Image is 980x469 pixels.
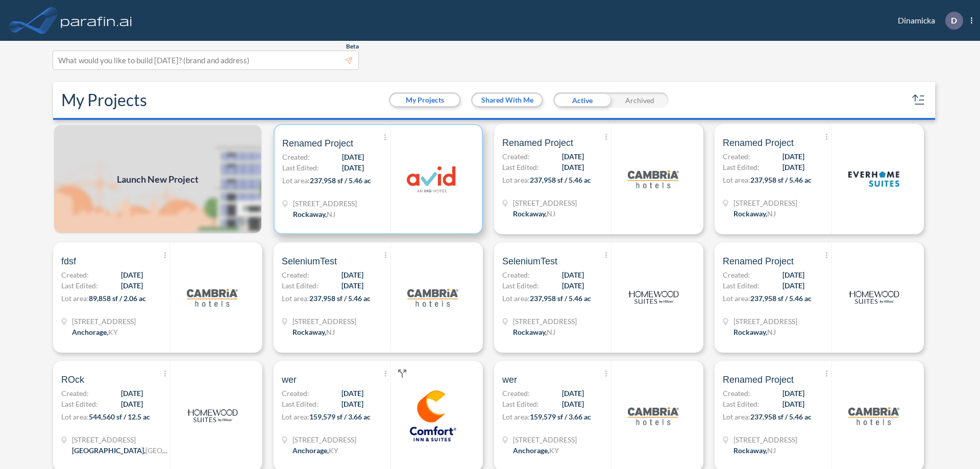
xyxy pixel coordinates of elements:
a: SeleniumTestCreated:[DATE]Last Edited:[DATE]Lot area:237,958 sf / 5.46 ac[STREET_ADDRESS]Rockaway... [269,242,490,353]
div: Active [553,92,611,108]
span: [DATE] [342,162,364,173]
span: Last Edited: [502,399,539,409]
span: Lot area: [61,294,89,303]
span: [DATE] [782,269,804,280]
span: Created: [61,269,89,280]
div: Rockaway, NJ [513,327,555,337]
span: Lot area: [282,412,309,421]
button: My Projects [390,94,459,106]
img: logo [407,154,458,205]
span: 1899 Evergreen Rd [72,316,136,327]
div: Rockaway, NJ [513,208,555,219]
span: Created: [282,152,310,162]
span: [DATE] [562,151,584,162]
span: [DATE] [342,152,364,162]
span: Anchorage , [72,328,108,336]
span: Renamed Project [723,374,794,386]
span: NJ [767,446,776,455]
span: Last Edited: [502,162,539,172]
span: [DATE] [782,280,804,291]
span: [DATE] [562,399,584,409]
span: Renamed Project [282,137,353,150]
div: Rockaway, NJ [733,327,776,337]
span: Lot area: [282,294,309,303]
span: Lot area: [723,176,750,184]
span: 13835 Beaumont Hwy [72,434,169,445]
span: Lot area: [502,412,530,421]
span: Created: [282,269,309,280]
span: NJ [327,210,335,218]
span: SeleniumTest [282,255,337,267]
p: D [951,16,957,25]
div: Rockaway, NJ [292,327,335,337]
div: Rockaway, NJ [293,209,335,219]
span: KY [329,446,338,455]
span: 159,579 sf / 3.66 ac [309,412,371,421]
span: [GEOGRAPHIC_DATA] , [72,446,145,455]
div: Rockaway, NJ [733,208,776,219]
span: 89,858 sf / 2.06 ac [89,294,146,303]
span: 321 Mt Hope Ave [293,198,357,209]
span: wer [282,374,297,386]
span: Renamed Project [723,137,794,149]
span: KY [549,446,559,455]
span: Rockaway , [292,328,326,336]
span: Rockaway , [733,209,767,218]
div: Anchorage, KY [292,445,338,456]
span: [DATE] [782,151,804,162]
span: [DATE] [782,388,804,399]
span: [DATE] [121,399,143,409]
span: Rockaway , [293,210,327,218]
span: Lot area: [502,176,530,184]
span: Lot area: [502,294,530,303]
img: logo [59,10,134,31]
span: 237,958 sf / 5.46 ac [750,294,812,303]
div: Archived [611,92,669,108]
img: logo [187,272,238,323]
span: NJ [767,209,776,218]
span: [DATE] [562,280,584,291]
span: 321 Mt Hope Ave [733,198,797,208]
div: Anchorage, KY [513,445,559,456]
span: Last Edited: [723,162,759,172]
span: 1790 Evergreen Rd [513,434,577,445]
span: Launch New Project [117,172,199,186]
span: Lot area: [723,294,750,303]
span: Created: [502,269,530,280]
span: 321 Mt Hope Ave [733,434,797,445]
span: Beta [346,42,359,51]
span: [DATE] [341,399,363,409]
span: [DATE] [562,162,584,172]
img: logo [628,154,679,205]
span: Last Edited: [61,399,98,409]
span: [DATE] [341,388,363,399]
a: Renamed ProjectCreated:[DATE]Last Edited:[DATE]Lot area:237,958 sf / 5.46 ac[STREET_ADDRESS]Rocka... [269,124,490,234]
button: sort [911,92,927,108]
span: SeleniumTest [502,255,557,267]
span: Created: [502,388,530,399]
div: Houston, TX [72,445,169,456]
a: fdsfCreated:[DATE]Last Edited:[DATE]Lot area:89,858 sf / 2.06 ac[STREET_ADDRESS]Anchorage,KYlogo [49,242,269,353]
img: logo [628,390,679,441]
span: Rockaway , [733,328,767,336]
span: ROck [61,374,84,386]
h2: My Projects [61,90,147,110]
span: Last Edited: [282,280,318,291]
img: logo [407,272,458,323]
img: add [53,124,262,234]
div: Dinamicka [883,12,972,30]
span: 321 Mt Hope Ave [513,316,577,327]
span: Rockaway , [733,446,767,455]
span: Anchorage , [513,446,549,455]
span: [DATE] [562,269,584,280]
span: NJ [767,328,776,336]
span: [DATE] [341,280,363,291]
span: [DATE] [121,269,143,280]
span: 321 Mt Hope Ave [292,316,356,327]
span: [DATE] [782,162,804,172]
button: Shared With Me [473,94,542,106]
span: Created: [723,151,750,162]
span: 237,958 sf / 5.46 ac [530,176,591,184]
span: Last Edited: [282,162,319,173]
span: NJ [547,328,555,336]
